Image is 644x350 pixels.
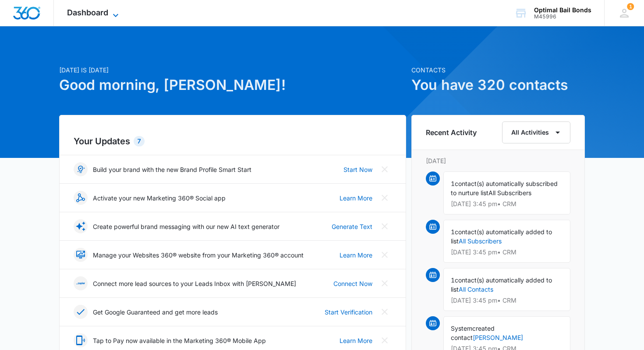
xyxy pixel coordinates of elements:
span: contact(s) automatically added to list [451,276,552,293]
h6: Recent Activity [426,127,477,138]
p: [DATE] is [DATE] [59,65,406,75]
p: Create powerful brand messaging with our new AI text generator [93,222,280,231]
button: Close [378,248,392,262]
p: Manage your Websites 360® website from your Marketing 360® account [93,250,304,260]
p: Contacts [411,65,585,75]
a: [PERSON_NAME] [473,334,523,341]
p: Connect more lead sources to your Leads Inbox with [PERSON_NAME] [93,279,296,288]
button: Close [378,219,392,233]
p: [DATE] [426,156,570,165]
p: Activate your new Marketing 360® Social app [93,193,226,203]
button: All Activities [502,121,570,143]
span: 1 [451,180,455,187]
div: 7 [134,136,145,146]
div: notifications count [627,3,634,10]
span: contact(s) automatically subscribed to nurture list [451,180,558,196]
p: [DATE] 3:45 pm • CRM [451,249,563,255]
a: Learn More [340,336,372,345]
a: Learn More [340,250,372,260]
p: Get Google Guaranteed and get more leads [93,307,218,317]
button: Close [378,333,392,347]
h2: Your Updates [74,135,392,148]
a: All Contacts [459,286,493,293]
a: Start Now [343,165,372,174]
span: created contact [451,325,495,341]
p: Build your brand with the new Brand Profile Smart Start [93,165,251,174]
h1: You have 320 contacts [411,75,585,96]
span: contact(s) automatically added to list [451,228,552,245]
span: 1 [627,3,634,10]
button: Close [378,276,392,290]
a: All Subscribers [459,237,502,245]
a: Learn More [340,193,372,203]
button: Close [378,305,392,319]
span: All Subscribers [488,189,531,196]
h1: Good morning, [PERSON_NAME]! [59,75,406,96]
span: System [451,325,472,332]
p: [DATE] 3:45 pm • CRM [451,201,563,207]
a: Generate Text [332,222,372,231]
span: 1 [451,228,455,236]
button: Close [378,191,392,205]
button: Close [378,162,392,176]
a: Start Verification [325,307,372,317]
p: Tap to Pay now available in the Marketing 360® Mobile App [93,336,266,345]
span: 1 [451,276,455,284]
p: [DATE] 3:45 pm • CRM [451,297,563,304]
div: account name [534,7,591,14]
a: Connect Now [333,279,372,288]
div: account id [534,14,591,20]
span: Dashboard [67,8,108,17]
